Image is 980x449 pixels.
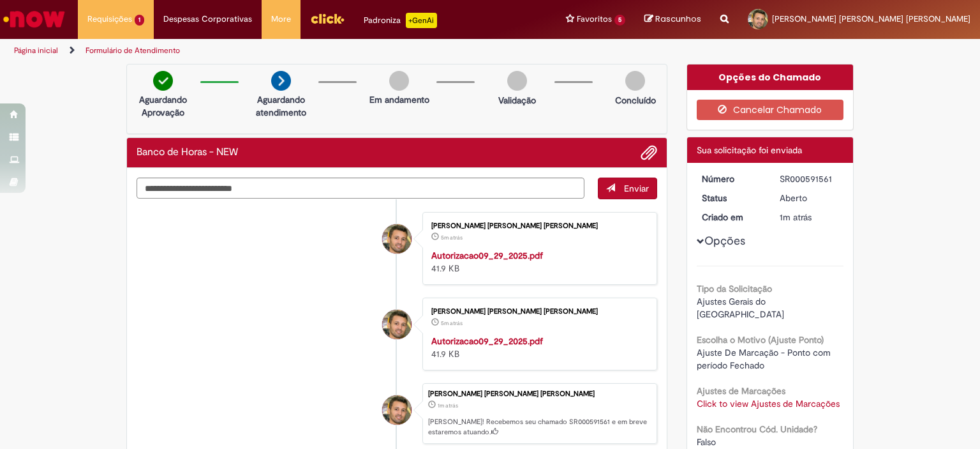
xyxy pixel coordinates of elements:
[382,310,412,339] div: Carlos Otavio Campos Castanheira
[132,93,194,119] p: Aguardando Aprovação
[431,335,543,347] a: Autorizacao09_29_2025.pdf
[697,283,772,294] b: Tipo da Solicitação
[697,100,844,120] button: Cancelar Chamado
[431,222,644,230] div: [PERSON_NAME] [PERSON_NAME] [PERSON_NAME]
[697,144,802,156] span: Sua solicitação foi enviada
[641,144,657,161] button: Adicionar anexos
[697,423,817,435] b: Não Encontrou Cód. Unidade?
[697,347,833,371] span: Ajuste De Marcação - Ponto com período Fechado
[441,234,463,241] span: 5m atrás
[135,15,144,26] span: 1
[692,192,771,204] dt: Status
[364,13,437,28] div: Padroniza
[625,71,645,91] img: img-circle-grey.png
[687,65,854,90] div: Opções do Chamado
[780,211,839,224] div: 29/09/2025 12:18:35
[431,250,543,261] a: Autorizacao09_29_2025.pdf
[577,13,612,26] span: Favoritos
[598,178,657,199] button: Enviar
[137,178,584,199] textarea: Digite sua mensagem aqui...
[431,249,644,275] div: 41.9 KB
[428,390,650,398] div: [PERSON_NAME] [PERSON_NAME] [PERSON_NAME]
[382,224,412,254] div: Carlos Otavio Campos Castanheira
[137,147,238,158] h2: Banco de Horas - NEW Histórico de tíquete
[406,13,437,28] p: +GenAi
[780,211,812,223] span: 1m atrás
[697,385,785,397] b: Ajustes de Marcações
[692,211,771,224] dt: Criado em
[441,319,463,327] time: 29/09/2025 12:14:53
[772,13,970,24] span: [PERSON_NAME] [PERSON_NAME] [PERSON_NAME]
[644,13,701,26] a: Rascunhos
[428,417,650,437] p: [PERSON_NAME]! Recebemos seu chamado SR000591561 e em breve estaremos atuando.
[163,13,252,26] span: Despesas Corporativas
[507,71,527,91] img: img-circle-grey.png
[441,234,463,241] time: 29/09/2025 12:14:59
[780,192,839,204] div: Aberto
[250,93,312,119] p: Aguardando atendimento
[624,183,649,194] span: Enviar
[382,395,412,425] div: Carlos Otavio Campos Castanheira
[153,71,173,91] img: check-circle-green.png
[271,71,291,91] img: arrow-next.png
[697,398,840,409] a: Click to view Ajustes de Marcações
[780,172,839,185] div: SR000591561
[692,172,771,185] dt: Número
[87,13,132,26] span: Requisições
[271,13,291,26] span: More
[369,93,429,106] p: Em andamento
[697,334,824,346] b: Escolha o Motivo (Ajuste Ponto)
[498,94,536,107] p: Validação
[438,402,458,409] span: 1m atrás
[85,45,180,56] a: Formulário de Atendimento
[697,436,716,448] span: Falso
[10,39,644,63] ul: Trilhas de página
[310,9,345,28] img: click_logo_yellow_360x200.png
[614,15,625,26] span: 5
[615,94,656,107] p: Concluído
[389,71,409,91] img: img-circle-grey.png
[137,383,657,445] li: Carlos Otavio Campos Castanheira
[697,296,784,320] span: Ajustes Gerais do [GEOGRAPHIC_DATA]
[438,402,458,409] time: 29/09/2025 12:18:35
[14,45,58,56] a: Página inicial
[431,308,644,316] div: [PERSON_NAME] [PERSON_NAME] [PERSON_NAME]
[655,13,701,25] span: Rascunhos
[431,335,644,360] div: 41.9 KB
[1,6,67,32] img: ServiceNow
[441,319,463,327] span: 5m atrás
